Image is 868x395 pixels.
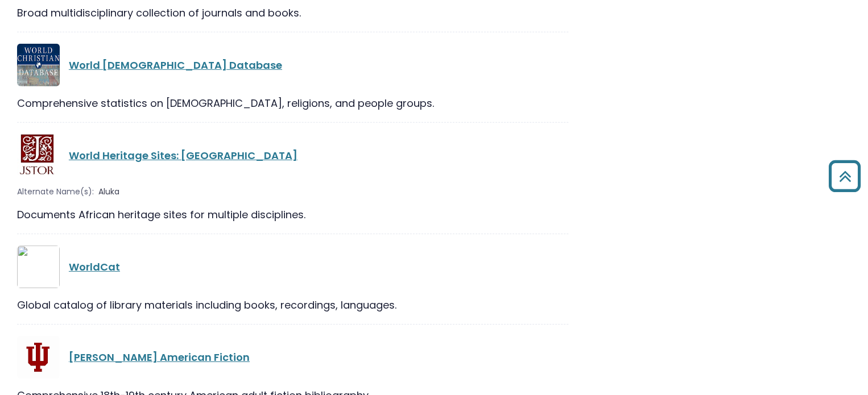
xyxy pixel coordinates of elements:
[17,207,568,222] div: Documents African heritage sites for multiple disciplines.
[17,186,94,198] span: Alternate Name(s):
[98,186,119,198] span: Aluka
[17,5,568,20] div: Broad multidisciplinary collection of journals and books.
[69,350,250,364] a: [PERSON_NAME] American Fiction
[69,260,120,274] a: WorldCat
[17,95,568,111] div: Comprehensive statistics on [DEMOGRAPHIC_DATA], religions, and people groups.
[69,148,297,163] a: World Heritage Sites: [GEOGRAPHIC_DATA]
[17,297,568,313] div: Global catalog of library materials including books, recordings, languages.
[824,165,865,186] a: Back to Top
[69,58,282,72] a: World [DEMOGRAPHIC_DATA] Database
